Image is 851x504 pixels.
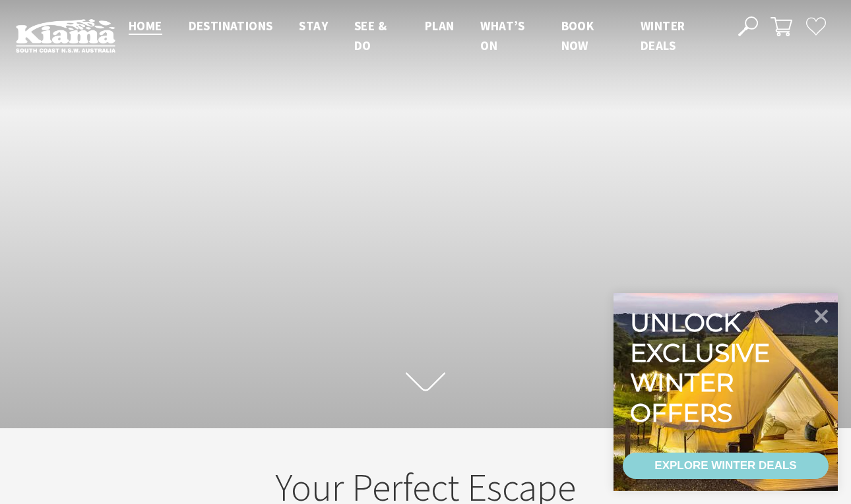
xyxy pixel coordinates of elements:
span: Destinations [189,18,273,34]
span: What’s On [480,18,524,53]
span: See & Do [354,18,387,53]
span: Plan [425,18,455,34]
span: Stay [299,18,328,34]
div: Unlock exclusive winter offers [630,308,776,428]
span: Winter Deals [641,18,685,53]
span: Book now [561,18,594,53]
img: Kiama Logo [16,18,115,53]
a: EXPLORE WINTER DEALS [623,453,829,479]
div: EXPLORE WINTER DEALS [654,453,796,479]
nav: Main Menu [115,16,723,56]
span: Home [129,18,162,34]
